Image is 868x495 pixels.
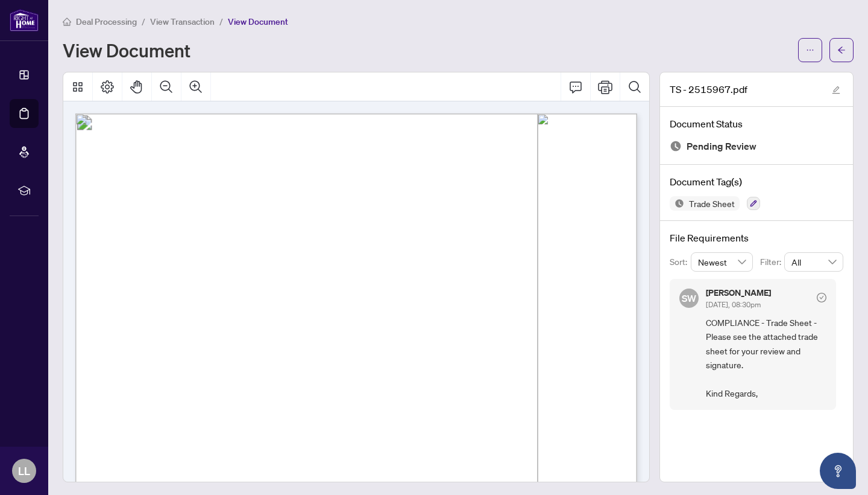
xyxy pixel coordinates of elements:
[791,253,836,271] span: All
[670,140,682,152] img: Document Status
[684,199,740,208] span: Trade Sheet
[150,16,215,27] span: View Transaction
[670,196,684,211] img: Status Icon
[76,16,137,27] span: Deal Processing
[832,86,840,94] span: edit
[837,46,846,54] span: arrow-left
[142,14,145,28] li: /
[760,255,784,269] p: Filter:
[820,453,856,489] button: Open asap
[706,316,826,400] span: COMPLIANCE - Trade Sheet - Please see the attached trade sheet for your review and signature. Kin...
[706,289,771,297] h5: [PERSON_NAME]
[682,290,697,305] span: SW
[63,18,71,26] span: home
[670,117,843,131] h4: Document Status
[670,174,843,189] h4: Document Tag(s)
[63,40,190,60] h1: View Document
[706,300,761,309] span: [DATE], 08:30pm
[18,462,30,479] span: LL
[687,138,756,155] span: Pending Review
[698,253,746,271] span: Newest
[10,9,39,31] img: logo
[228,16,288,27] span: View Document
[670,82,747,97] span: TS - 2515967.pdf
[670,255,691,269] p: Sort:
[817,293,826,302] span: check-circle
[806,46,814,54] span: ellipsis
[219,14,223,28] li: /
[670,231,843,245] h4: File Requirements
